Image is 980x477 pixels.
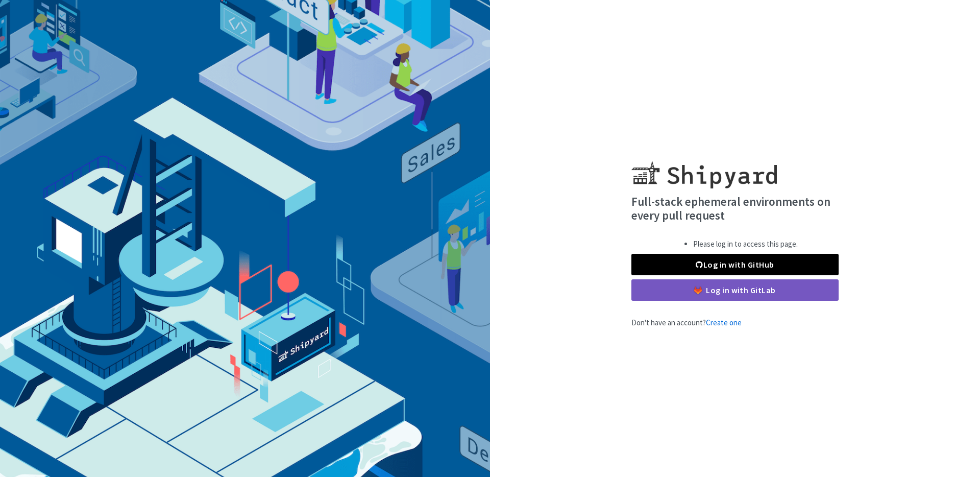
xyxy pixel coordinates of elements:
[631,279,839,301] a: Log in with GitLab
[693,238,798,250] li: Please log in to access this page.
[631,149,777,188] img: Shipyard logo
[631,318,742,327] span: Don't have an account?
[631,195,839,223] h4: Full-stack ephemeral environments on every pull request
[631,254,839,275] a: Log in with GitHub
[694,287,702,294] img: gitlab-color.svg
[706,318,742,327] a: Create one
